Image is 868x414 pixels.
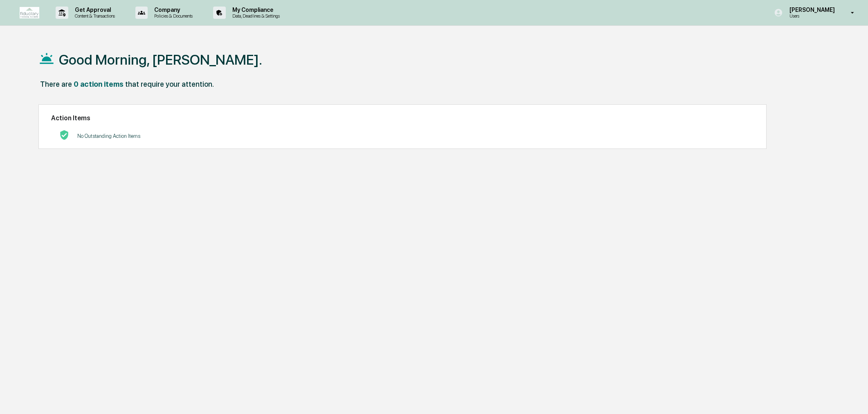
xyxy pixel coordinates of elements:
p: No Outstanding Action Items [77,133,140,139]
p: Company [148,7,197,13]
p: Data, Deadlines & Settings [226,13,284,19]
p: Get Approval [68,7,119,13]
h2: Action Items [51,114,754,122]
p: [PERSON_NAME] [783,7,839,13]
div: There are [40,80,72,88]
p: My Compliance [226,7,284,13]
p: Content & Transactions [68,13,119,19]
div: 0 action items [74,80,124,88]
p: Users [783,13,839,19]
p: Policies & Documents [148,13,197,19]
div: that require your attention. [125,80,214,88]
h1: Good Morning, [PERSON_NAME]. [59,52,262,68]
img: logo [20,7,39,18]
img: No Actions logo [59,130,69,140]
